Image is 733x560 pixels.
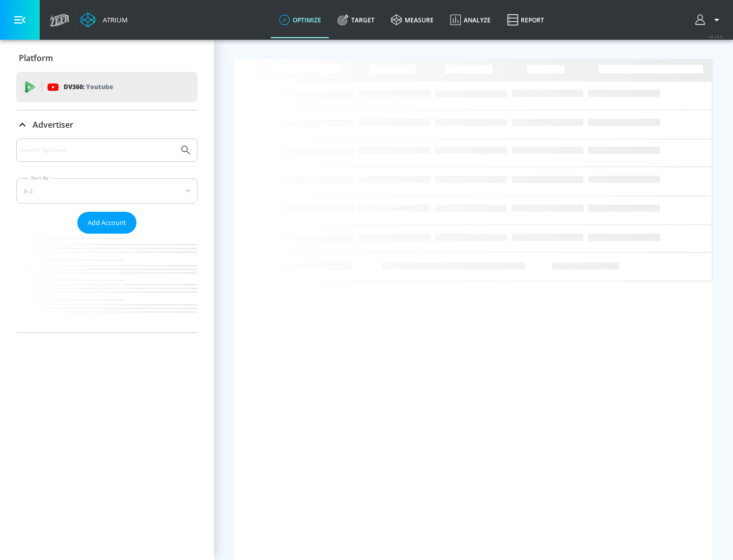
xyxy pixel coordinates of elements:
input: Search by name [20,144,175,157]
div: Advertiser [16,138,198,332]
a: Report [499,2,552,38]
label: Sort By [29,175,51,181]
span: Add Account [88,217,126,229]
a: Target [329,2,383,38]
p: Advertiser [33,119,73,130]
p: Platform [19,52,53,64]
p: DV360: [64,81,113,93]
p: Youtube [86,81,113,92]
a: optimize [271,2,329,38]
div: Platform [16,44,198,72]
div: DV360: Youtube [16,72,198,102]
a: measure [383,2,442,38]
nav: list of Advertiser [16,234,198,332]
div: A-Z [16,178,198,204]
button: Add Account [77,212,136,234]
div: Atrium [99,15,128,24]
span: v 4.24.0 [709,34,723,39]
div: Advertiser [16,110,198,139]
a: Atrium [80,12,128,27]
a: Analyze [442,2,499,38]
